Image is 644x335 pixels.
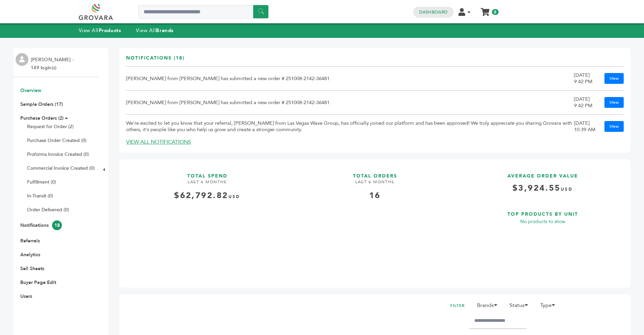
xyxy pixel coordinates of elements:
a: Purchase Order Created (0) [27,137,87,144]
a: View AllBrands [136,27,174,34]
td: [PERSON_NAME] from [PERSON_NAME] has submitted a new order # 251008-2142-36481. [126,67,574,91]
a: Analytics [20,252,40,258]
h3: TOTAL SPEND [126,166,288,180]
div: [DATE] 9:42 PM [574,96,598,109]
a: Sample Orders (17) [20,101,63,107]
a: TOP PRODUCTS BY UNIT No products to show [461,205,624,276]
span: USD [229,194,240,199]
a: Sell Sheets [20,265,44,272]
a: Fulfillment (0) [27,179,56,185]
td: [PERSON_NAME] from [PERSON_NAME] has submitted a new order # 251008-2142-36481. [126,91,574,115]
a: VIEW ALL NOTIFICATIONS [126,138,191,146]
a: TOTAL SPEND LAST 6 MONTHS $62,792.82USD [126,166,288,276]
a: Overview [20,87,41,94]
li: Status [506,301,535,313]
a: Request for Order (2) [27,123,74,130]
a: TOTAL ORDERS LAST 6 MONTHS 16 [294,166,456,276]
div: 16 [294,190,456,201]
h3: Notifications (18) [126,55,185,67]
h3: TOP PRODUCTS BY UNIT [461,205,624,218]
a: View [604,121,624,132]
h4: LAST 6 MONTHS [294,179,456,190]
h3: TOTAL ORDERS [294,166,456,180]
a: Purchase Orders (2) [20,115,64,121]
span: USD [561,187,573,192]
a: View [604,97,624,108]
a: Dashboard [419,9,448,15]
input: Filter by keywords [469,313,527,329]
h4: $3,924.55 [461,183,624,199]
img: profile.png [16,53,28,66]
p: No products to show [461,218,624,226]
a: View [604,73,624,84]
a: AVERAGE ORDER VALUE $3,924.55USD [461,166,624,199]
span: 18 [52,220,62,230]
a: Commercial Invoice Created (0) [27,165,95,171]
a: In-Transit (0) [27,193,53,199]
a: Proforma Invoice Created (0) [27,151,89,158]
a: Buyer Page Edit [20,279,56,286]
li: Brands [474,301,505,313]
strong: Products [99,27,121,34]
a: Referrals [20,238,40,244]
a: Users [20,293,32,300]
li: [PERSON_NAME] - 149 login(s) [31,56,75,72]
div: [DATE] 10:39 AM [574,120,598,133]
input: Search a product or brand... [138,5,268,19]
strong: Brands [156,27,173,34]
a: Order Delivered (0) [27,207,69,213]
a: Notifications18 [20,222,62,229]
a: My Cart [481,6,489,13]
h3: AVERAGE ORDER VALUE [461,166,624,180]
h4: LAST 6 MONTHS [126,179,288,190]
div: [DATE] 9:42 PM [574,72,598,85]
span: 0 [492,9,498,15]
h2: FILTER: [450,301,467,310]
div: $62,792.82 [126,190,288,201]
td: We're excited to let you know that your referral, [PERSON_NAME] from Las Vegas Wave Group, has of... [126,115,574,139]
li: Type [537,301,563,313]
a: View AllProducts [79,27,121,34]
